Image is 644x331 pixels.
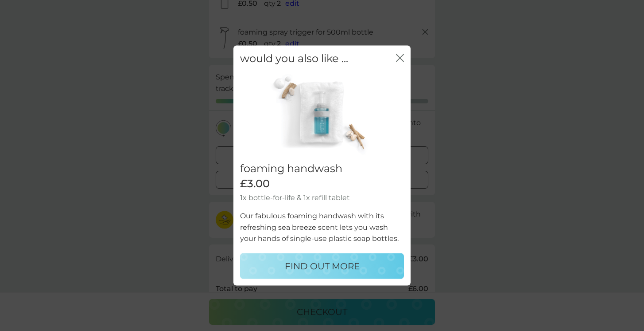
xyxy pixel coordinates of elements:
span: £3.00 [240,177,270,190]
h2: would you also like ... [240,52,348,65]
p: Our fabulous foaming handwash with its refreshing sea breeze scent lets you wash your hands of si... [240,210,404,244]
button: FIND OUT MORE [240,253,404,279]
p: 1x bottle-for-life & 1x refill tablet [240,192,404,204]
h2: foaming handwash [240,162,404,175]
button: close [396,54,404,63]
p: FIND OUT MORE [285,259,360,273]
